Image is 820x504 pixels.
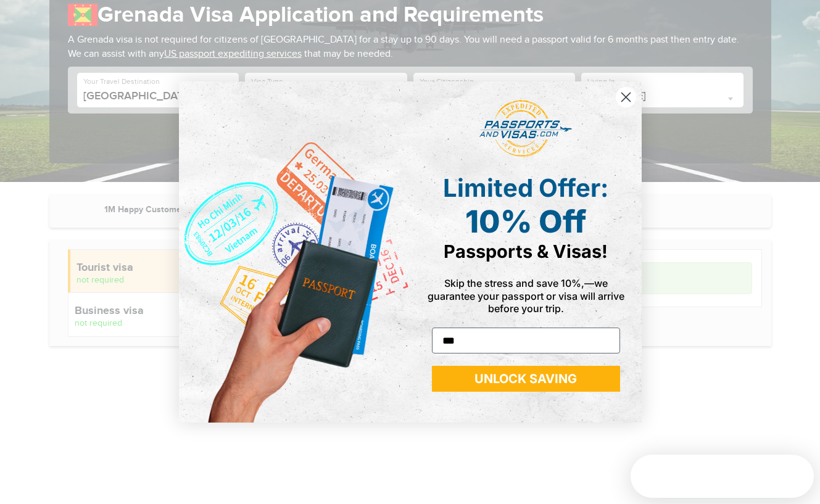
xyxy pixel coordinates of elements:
[479,100,572,158] img: passports and visas
[443,173,608,203] span: Limited Offer:
[631,455,814,498] iframe: Intercom live chat discovery launcher
[465,203,586,240] span: 10% Off
[778,462,808,492] iframe: Intercom live chat
[615,86,637,108] button: Close dialog
[179,81,410,423] img: de9cda0d-0715-46ca-9a25-073762a91ba7.png
[444,241,608,262] span: Passports & Visas!
[428,277,624,314] span: Skip the stress and save 10%,—we guarantee your passport or visa will arrive before your trip.
[432,366,620,392] button: UNLOCK SAVING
